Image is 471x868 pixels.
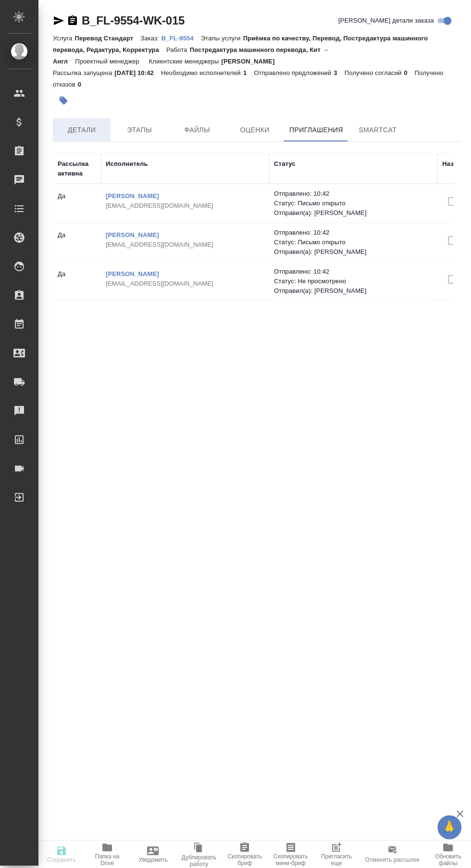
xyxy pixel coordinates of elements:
p: Этапы услуги [201,35,243,42]
p: B_FL-9554 [161,35,201,42]
div: Рассылка активна [58,159,96,178]
span: Этапы [116,124,162,136]
span: Приглашения [289,124,343,136]
p: 0 [78,81,88,88]
button: Сохранить [38,841,84,868]
span: [PERSON_NAME] детали заказа [338,16,434,25]
p: [EMAIL_ADDRESS][DOMAIN_NAME] [106,279,264,289]
p: [EMAIL_ADDRESS][DOMAIN_NAME] [106,201,264,211]
p: Отправлено предложений [254,69,334,76]
p: Отправил(а): [PERSON_NAME] [274,286,433,296]
span: Оценки [232,124,278,136]
p: Отправлено: 10:42 [274,189,433,199]
button: Скопировать бриф [222,841,268,868]
span: Папка на Drive [90,853,124,867]
p: [DATE] 10:42 [114,69,161,76]
span: Уведомить [138,856,167,863]
p: Отменить рассылки [365,855,420,865]
p: 0 [404,69,414,76]
button: Скопировать мини-бриф [268,841,313,868]
button: 🙏 [437,815,461,839]
p: Рассылка запущена [53,69,114,76]
a: [PERSON_NAME] [106,231,159,239]
button: Обновить файлы [425,841,471,868]
p: [EMAIL_ADDRESS][DOMAIN_NAME] [106,240,264,250]
span: Скопировать мини-бриф [273,853,308,867]
span: 🙏 [441,817,458,837]
button: Дублировать работу [176,841,222,868]
p: [PERSON_NAME] [221,58,282,65]
p: Отправлено: 10:42 [274,228,433,238]
p: Проектный менеджер [75,58,141,65]
span: SmartCat [355,124,401,136]
button: Скопировать ссылку для ЯМессенджера [53,15,64,26]
a: B_FL-9554 [161,34,201,42]
p: Постредактура машинного перевода, Кит → Англ [53,46,329,65]
p: Услуга [53,35,74,42]
p: Получено согласий [345,69,404,76]
p: Отправил(а): [PERSON_NAME] [274,208,433,218]
p: Перевод Стандарт [74,35,140,42]
button: Скопировать ссылку [67,15,78,26]
button: Папка на Drive [84,841,130,868]
p: Статус: Письмо открыто [274,199,433,208]
p: Отправлено: 10:42 [274,267,433,277]
p: 3 [334,69,344,76]
span: Сохранить [47,856,76,863]
a: [PERSON_NAME] [106,192,159,200]
span: Обновить файлы [431,853,465,867]
p: Статус: Не просмотрено [274,277,433,286]
td: Да [53,187,101,220]
button: Уведомить [130,841,176,868]
span: Детали [59,124,105,136]
p: Работа [166,46,190,53]
button: Добавить тэг [53,90,74,111]
p: 1 [243,69,254,76]
span: Пригласить еще [319,853,353,867]
div: Статус [274,159,296,169]
p: Заказ: [140,35,161,42]
span: Скопировать бриф [227,853,262,867]
p: Отправил(а): [PERSON_NAME] [274,247,433,257]
span: Файлы [174,124,220,136]
p: Статус: Письмо открыто [274,238,433,247]
a: [PERSON_NAME] [106,270,159,277]
p: Необходимо исполнителей [161,69,243,76]
button: Пригласить еще [313,841,359,868]
span: Дублировать работу [182,854,216,868]
p: Клиентские менеджеры [149,58,222,65]
div: Исполнитель [106,159,148,169]
td: Да [53,226,101,259]
a: B_FL-9554-WK-015 [82,14,185,27]
td: Да [53,264,101,298]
